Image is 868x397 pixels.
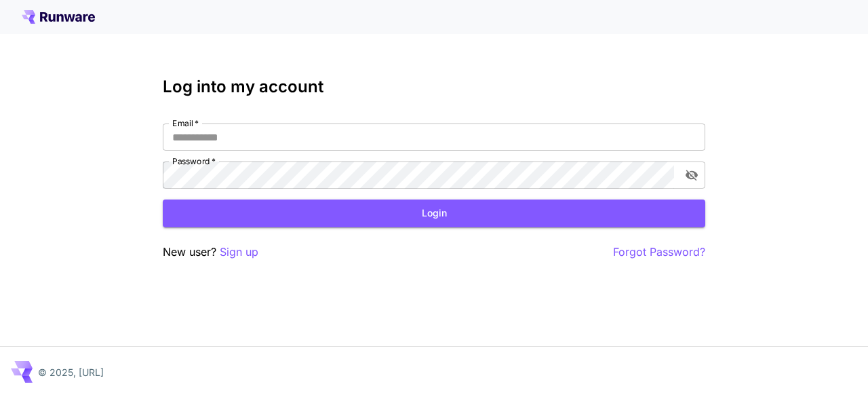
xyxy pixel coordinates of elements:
[679,163,704,187] button: toggle password visibility
[38,365,104,379] p: © 2025, [URL]
[172,155,216,167] label: Password
[163,244,258,261] p: New user?
[172,117,199,129] label: Email
[613,244,705,261] button: Forgot Password?
[163,200,705,227] button: Login
[220,244,258,261] button: Sign up
[163,77,705,96] h3: Log into my account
